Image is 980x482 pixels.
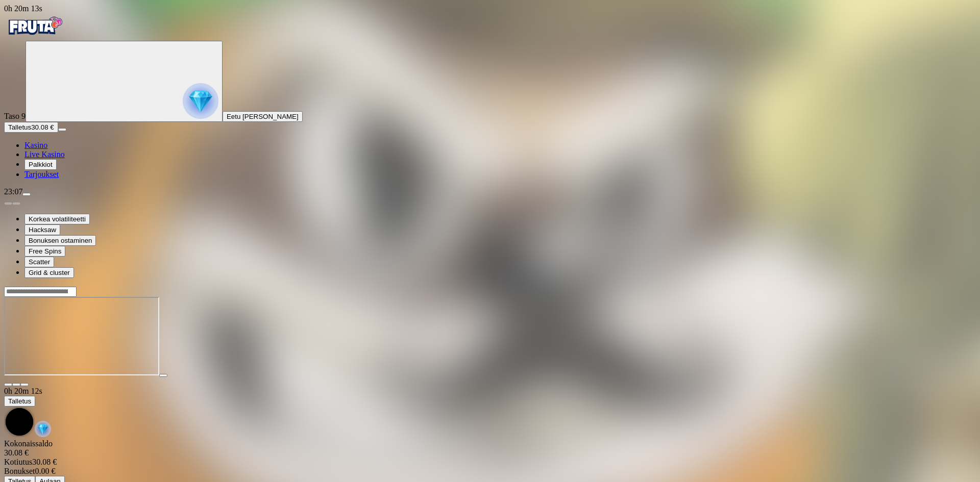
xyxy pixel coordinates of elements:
button: Bonuksen ostaminen [24,235,96,246]
button: next slide [12,202,20,205]
input: Search [4,287,77,297]
span: Scatter [29,258,50,266]
span: user session time [4,387,42,395]
div: 30.08 € [4,448,976,458]
span: Grid & cluster [29,269,70,276]
span: user session time [4,4,42,13]
span: Palkkiot [29,161,53,168]
button: Korkea volatiliteetti [24,214,90,224]
nav: Primary [4,13,976,179]
span: Talletus [8,397,31,405]
span: Tarjoukset [24,170,59,179]
span: Kotiutus [4,458,32,466]
div: 30.08 € [4,458,976,467]
button: Eetu [PERSON_NAME] [223,111,303,122]
img: reward progress [183,83,218,119]
span: Taso 9 [4,112,26,120]
span: Korkea volatiliteetti [29,215,86,223]
button: Grid & cluster [24,267,74,278]
span: 30.08 € [31,123,54,131]
div: Kokonaissaldo [4,439,976,458]
button: Talletus [4,396,35,407]
span: Free Spins [29,247,61,255]
a: gift-inverted iconTarjoukset [24,170,59,179]
span: Live Kasino [24,150,65,159]
button: Scatter [24,257,54,267]
iframe: Le Bandit [4,297,159,375]
button: play icon [159,374,167,377]
button: reward iconPalkkiot [24,159,57,170]
button: fullscreen icon [20,383,29,386]
button: Talletusplus icon30.08 € [4,122,58,133]
button: close icon [4,383,12,386]
img: Fruta [4,13,65,39]
div: 0.00 € [4,467,976,476]
span: Bonukset [4,467,35,475]
a: diamond iconKasino [24,141,47,149]
a: Fruta [4,32,65,40]
button: reward progress [26,41,223,122]
span: Eetu [PERSON_NAME] [227,113,299,120]
span: Bonuksen ostaminen [29,237,92,244]
span: Kasino [24,141,47,149]
button: Free Spins [24,246,65,257]
img: reward-icon [35,421,51,437]
span: Hacksaw [29,226,56,234]
span: 23:07 [4,187,22,196]
button: menu [22,193,31,196]
button: menu [58,128,66,131]
button: prev slide [4,202,12,205]
a: poker-chip iconLive Kasino [24,150,65,159]
div: Game menu [4,387,976,439]
span: Talletus [8,123,31,131]
button: Hacksaw [24,224,60,235]
button: chevron-down icon [12,383,20,386]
